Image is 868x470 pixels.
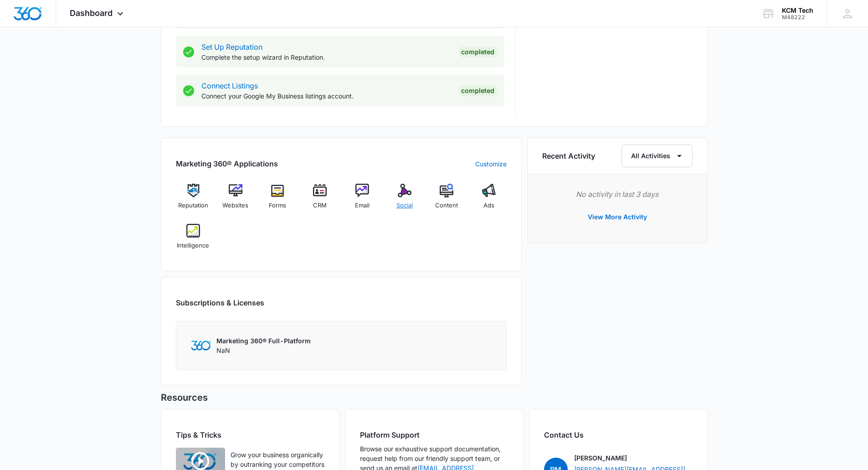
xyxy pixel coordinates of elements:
[70,8,113,18] span: Dashboard
[621,145,693,167] button: All Activities
[542,189,693,200] p: No activity in last 3 days
[176,297,264,308] h2: Subscriptions & Licenses
[176,158,278,169] h2: Marketing 360® Applications
[191,341,211,350] img: Marketing 360 Logo
[201,42,262,52] a: Set Up Reputation
[360,429,508,440] h2: Platform Support
[161,391,708,404] h5: Resources
[231,450,324,469] p: Grow your business organically by outranking your competitors
[216,336,311,355] div: NaN
[218,184,253,217] a: Websites
[472,184,507,217] a: Ads
[216,336,311,346] p: Marketing 360® Full-Platform
[201,81,258,90] a: Connect Listings
[222,201,248,210] span: Websites
[201,91,451,101] p: Connect your Google My Business listings account.
[579,206,656,228] button: View More Activity
[176,184,211,217] a: Reputation
[782,14,813,21] div: account id
[458,85,497,96] div: Completed
[475,159,507,169] a: Customize
[345,184,380,217] a: Email
[483,201,494,210] span: Ads
[176,224,211,257] a: Intelligence
[458,46,497,57] div: Completed
[176,429,324,440] h2: Tips & Tricks
[269,201,286,210] span: Forms
[260,184,295,217] a: Forms
[574,453,627,463] p: [PERSON_NAME]
[544,429,693,440] h2: Contact Us
[542,150,595,161] h6: Recent Activity
[178,201,208,210] span: Reputation
[201,52,451,62] p: Complete the setup wizard in Reputation.
[782,7,813,14] div: account name
[429,184,464,217] a: Content
[313,201,327,210] span: CRM
[177,241,209,250] span: Intelligence
[435,201,458,210] span: Content
[387,184,422,217] a: Social
[355,201,370,210] span: Email
[396,201,413,210] span: Social
[303,184,338,217] a: CRM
